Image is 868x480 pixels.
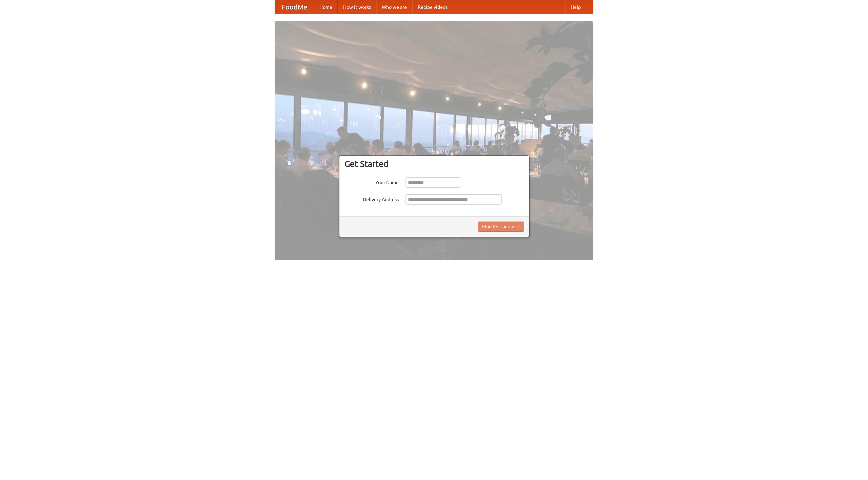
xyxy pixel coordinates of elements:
a: FoodMe [275,0,314,14]
label: Your Name [344,177,399,186]
a: Recipe videos [412,0,453,14]
button: Find Restaurants! [478,222,524,232]
a: Home [314,0,338,14]
a: Help [565,0,586,14]
a: How it works [338,0,376,14]
label: Delivery Address [344,194,399,203]
a: Who we are [376,0,412,14]
h3: Get Started [344,159,524,169]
